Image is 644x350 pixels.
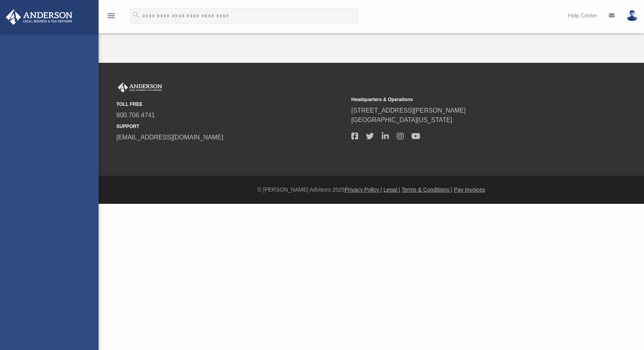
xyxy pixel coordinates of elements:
[345,186,382,193] a: Privacy Policy |
[132,11,140,19] i: search
[626,10,638,21] img: User Pic
[351,107,466,114] a: [STREET_ADDRESS][PERSON_NAME]
[116,123,346,130] small: SUPPORT
[99,186,644,194] div: © [PERSON_NAME] Advisors 2025
[351,96,581,103] small: Headquarters & Operations
[106,15,116,21] a: menu
[401,186,452,193] a: Terms & Conditions |
[351,117,452,123] a: [GEOGRAPHIC_DATA][US_STATE]
[116,83,164,93] img: Anderson Advisors Platinum Portal
[384,186,400,193] a: Legal |
[116,101,346,108] small: TOLL FREE
[106,11,116,21] i: menu
[454,186,485,193] a: Pay Invoices
[4,9,75,25] img: Anderson Advisors Platinum Portal
[116,112,155,119] a: 800.706.4741
[116,134,223,141] a: [EMAIL_ADDRESS][DOMAIN_NAME]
